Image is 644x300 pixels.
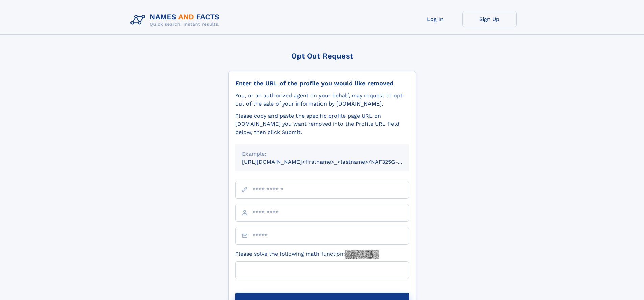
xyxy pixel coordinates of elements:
[228,52,416,60] div: Opt Out Request
[242,150,402,158] div: Example:
[462,11,517,27] a: Sign Up
[408,11,462,27] a: Log In
[235,92,409,108] div: You, or an authorized agent on your behalf, may request to opt-out of the sale of your informatio...
[235,79,409,87] div: Enter the URL of the profile you would like removed
[235,250,379,259] label: Please solve the following math function:
[242,159,422,165] small: [URL][DOMAIN_NAME]<firstname>_<lastname>/NAF325G-xxxxxxxx
[235,112,409,136] div: Please copy and paste the specific profile page URL on [DOMAIN_NAME] you want removed into the Pr...
[128,11,225,29] img: Logo Names and Facts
